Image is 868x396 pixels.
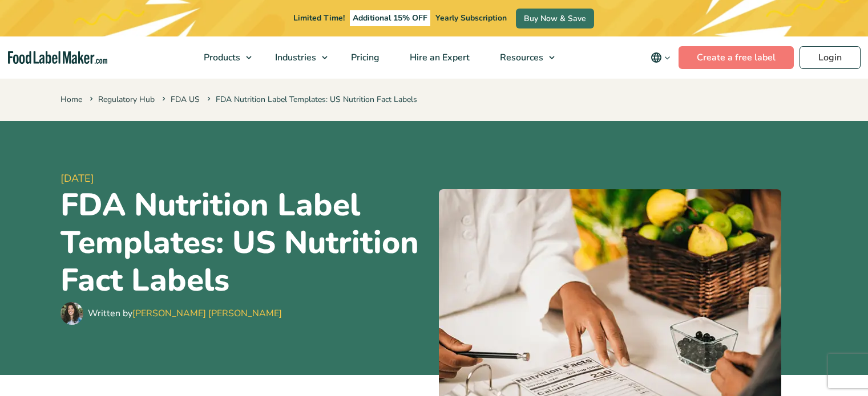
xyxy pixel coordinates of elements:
[435,13,507,23] span: Yearly Subscription
[516,9,594,28] a: Buy Now & Save
[98,94,155,105] a: Regulatory Hub
[496,51,544,64] span: Resources
[189,36,257,79] a: Products
[60,186,430,299] h1: FDA Nutrition Label Templates: US Nutrition Fact Labels
[293,13,345,23] span: Limited Time!
[679,46,794,69] a: Create a free label
[485,36,560,79] a: Resources
[395,36,482,79] a: Hire an Expert
[800,46,861,69] a: Login
[132,307,282,320] a: [PERSON_NAME] [PERSON_NAME]
[60,94,82,105] a: Home
[200,51,241,64] span: Products
[60,171,430,186] span: [DATE]
[350,10,430,26] span: Additional 15% OFF
[205,94,417,105] span: FDA Nutrition Label Templates: US Nutrition Fact Labels
[60,302,83,325] img: Maria Abi Hanna - Food Label Maker
[171,94,200,105] a: FDA US
[348,51,381,64] span: Pricing
[272,51,317,64] span: Industries
[260,36,333,79] a: Industries
[336,36,392,79] a: Pricing
[88,307,282,320] div: Written by
[406,51,471,64] span: Hire an Expert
